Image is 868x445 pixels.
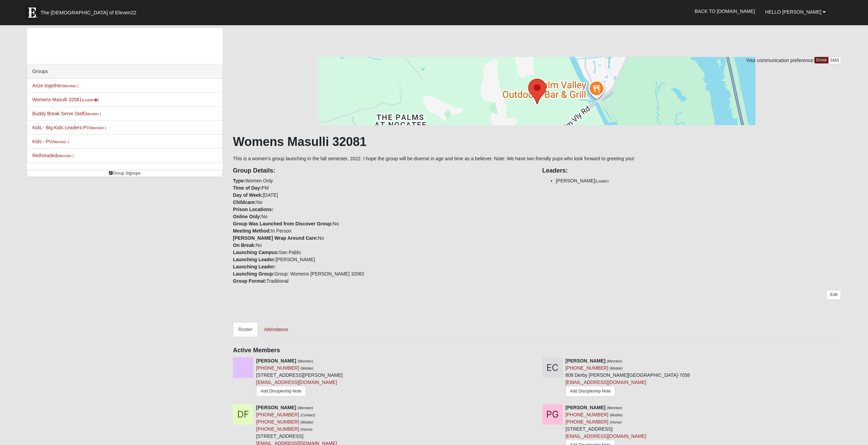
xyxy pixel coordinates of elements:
a: Email [814,57,828,63]
h1: Womens Masulli 32081 [233,134,841,149]
a: Add Discipleship Note [565,386,615,397]
small: (Member) [297,359,313,363]
a: Womens Masulli 32081(Leader) [32,97,99,102]
a: Arize together(Member ) [32,83,79,88]
strong: Day of Week: [233,192,263,198]
small: (Member) [607,359,622,363]
a: Edit [826,290,841,300]
strong: Group Format: [233,278,266,284]
span: Your communication preference: [746,58,814,63]
strong: Launching Group: [233,271,274,277]
strong: [PERSON_NAME] Wrap Around Care: [233,235,318,241]
a: Back to [DOMAIN_NAME] [690,3,760,20]
strong: [PERSON_NAME] [565,405,605,410]
img: Eleven22 logo [25,6,39,19]
a: Roster [233,322,258,337]
h4: Leaders: [542,167,841,175]
small: (Mobile) [610,413,623,417]
h4: Active Members [233,347,841,354]
small: (Member ) [90,126,106,130]
div: Groups [27,64,222,79]
a: [PHONE_NUMBER] [256,365,299,371]
a: [PHONE_NUMBER] [565,412,608,417]
span: The [DEMOGRAPHIC_DATA] of Eleven22 [41,9,136,16]
a: [EMAIL_ADDRESS][DOMAIN_NAME] [256,380,337,385]
small: (Contact) [300,413,315,417]
small: (Home) [300,427,312,431]
a: Rethreaded(Member ) [32,153,74,158]
strong: Launching Campus: [233,250,279,255]
a: Group Signups [27,170,223,177]
strong: Childcare: [233,199,256,205]
small: (Member ) [62,84,78,88]
small: (Member ) [57,154,74,158]
a: [PHONE_NUMBER] [256,419,299,425]
li: [PERSON_NAME] [556,177,841,184]
small: (Member ) [85,112,101,116]
div: Women Only PM [DATE] No No No In Person No No San Pablo [PERSON_NAME] Group: Womens [PERSON_NAME]... [228,162,537,285]
small: (Home) [610,420,622,424]
small: (Member ) [52,140,69,144]
strong: Launching Leader: [233,264,276,269]
strong: Type: [233,178,245,183]
strong: Online Only: [233,214,261,219]
small: (Mobile) [300,366,313,370]
a: [PHONE_NUMBER] [565,419,608,425]
a: Kids - Big Kids Leaders PV(Member ) [32,125,106,130]
strong: Launching Leader: [233,257,276,262]
strong: Meeting Method: [233,228,271,234]
a: Add Discipleship Note [256,386,306,397]
a: Buddy Break Serve Staff(Member ) [32,111,101,116]
strong: Prison Locations: [233,207,273,212]
a: [PHONE_NUMBER] [256,412,299,417]
a: [EMAIL_ADDRESS][DOMAIN_NAME] [565,380,646,385]
strong: [PERSON_NAME] [256,358,296,364]
a: The [DEMOGRAPHIC_DATA] of Eleven22 [22,2,158,19]
a: Kids - PV(Member ) [32,139,69,144]
div: 808 Derby [PERSON_NAME][GEOGRAPHIC_DATA]-7058 [565,357,690,399]
a: Hello [PERSON_NAME] [760,3,831,20]
strong: Time of Day: [233,185,262,191]
strong: [PERSON_NAME] [565,358,605,364]
a: Attendance [259,322,294,337]
small: (Leader) [595,179,609,183]
small: (Leader ) [82,98,99,102]
small: (Member) [297,406,313,410]
small: (Member) [607,406,622,410]
a: SMS [828,57,841,64]
strong: On Break: [233,242,256,248]
a: [PHONE_NUMBER] [256,426,299,432]
span: Hello [PERSON_NAME] [765,9,822,15]
h4: Group Details: [233,167,532,175]
small: (Mobile) [610,366,623,370]
div: [STREET_ADDRESS][PERSON_NAME] [256,357,343,398]
strong: [PERSON_NAME] [256,405,296,410]
small: (Mobile) [300,420,313,424]
a: [PHONE_NUMBER] [565,365,608,371]
strong: Group Was Launched from Discover Group: [233,221,333,226]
